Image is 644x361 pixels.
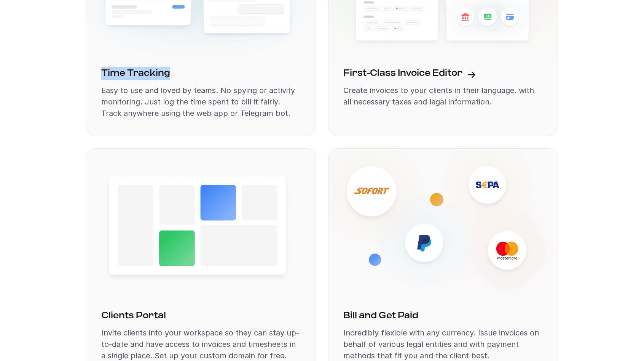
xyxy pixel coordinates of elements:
p: Create invoices to your clients in their language, with all necessary taxes and legal information. [343,85,543,107]
h3: Time Tracking [101,67,170,80]
h3: Bill and Get Paid [343,310,418,322]
p: Easy to use and loved by teams. No spying or activity monitoring. Just log the time spent to bill... [101,85,301,119]
h3: Clients Portal [101,310,166,322]
h3: First-Class Invoice Editor [343,67,462,80]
